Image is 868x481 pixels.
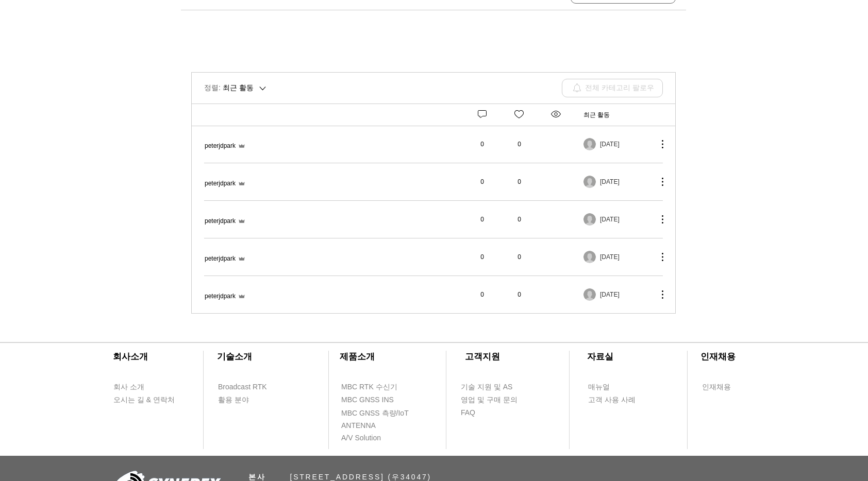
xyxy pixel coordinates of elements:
div: Navigate to most recent activity [583,176,650,188]
a: A/V Solution [341,432,400,444]
span: MBC GNSS 측량/IoT [341,408,409,419]
span: 활용 분야 [218,395,249,405]
span: ​회사소개 [113,352,148,362]
div: Navigate to most recent activity [583,138,650,150]
a: peterjdpark운영자 [205,217,246,225]
a: 인재채용 [702,381,750,393]
svg: 운영자 [238,292,246,300]
td: 0 [461,126,498,163]
a: Broadcast RTK [218,381,277,393]
div: 전체 카테고리 팔로우 [585,83,654,93]
td: 0 [461,238,498,276]
td: 0 [461,163,498,200]
span: peterjdpark [205,292,236,300]
td: 0 [498,126,536,163]
span: 오시는 길 & 연락처 [113,395,175,405]
a: peterjdpark운영자 [205,254,246,263]
button: 추가 작업 [651,176,663,188]
a: FAQ [460,406,520,419]
span: FAQ [461,408,475,418]
span: A/V Solution [341,433,381,443]
span: ​자료실 [587,352,613,362]
a: 매뉴얼 [588,381,647,393]
td: 0 [498,238,536,276]
span: [DATE] [600,178,620,185]
a: 오시는 길 & 연락처 [113,393,182,406]
span: 영업 및 구매 문의 [461,395,518,405]
a: 고객 사용 사례 [588,393,647,406]
span: ​제품소개 [340,352,375,362]
span: ANTENNA [341,421,376,431]
span: peterjdpark [205,142,236,150]
td: 0 [498,163,536,200]
span: 인재채용 [702,382,731,392]
span: ​ [STREET_ADDRESS] (우34047) [248,473,431,481]
span: MBC GNSS INS [341,395,394,405]
span: 기술 지원 및 AS [461,382,512,392]
svg: 운영자 [238,179,246,187]
button: 정렬: [204,82,268,94]
span: 매뉴얼 [588,382,610,392]
svg: 운영자 [238,217,246,225]
span: 고객 사용 사례 [588,395,636,405]
span: MBC RTK 수신기 [341,382,397,392]
a: peterjdpark운영자 [205,142,246,150]
span: ​인재채용 [700,352,736,362]
td: 0 [498,276,536,313]
span: [DATE] [600,253,620,261]
a: 회사 소개 [113,381,172,393]
span: 정렬: [204,83,221,93]
span: [DATE] [600,291,620,298]
td: 0 [498,201,536,238]
a: MBC GNSS 측량/IoT [341,407,431,420]
th: 최근 활동 [573,104,650,126]
div: Navigate to most recent activity [583,213,650,226]
svg: 운영자 [238,254,246,263]
div: Navigate to most recent activity [583,288,650,301]
span: peterjdpark [205,179,236,187]
span: 최근 활동 [223,83,254,93]
td: 0 [461,201,498,238]
div: Navigate to most recent activity [583,251,650,263]
span: Broadcast RTK [218,382,267,392]
span: peterjdpark [205,254,236,263]
span: peterjdpark [205,217,236,225]
a: peterjdpark운영자 [205,292,246,300]
a: 활용 분야 [218,393,277,406]
span: ​기술소개 [217,352,252,362]
a: 기술 지원 및 AS [460,381,538,393]
svg: 운영자 [238,142,246,150]
a: 영업 및 구매 문의 [460,393,520,406]
a: MBC RTK 수신기 [341,381,418,393]
button: 추가 작업 [651,251,663,263]
svg: 반응 [513,108,525,121]
span: [DATE] [600,141,620,148]
span: 회사 소개 [113,382,144,392]
button: 추가 작업 [651,288,663,301]
a: peterjdpark운영자 [205,179,246,187]
button: 추가 작업 [651,213,663,226]
span: [DATE] [600,216,620,223]
span: 본사 [248,473,266,481]
a: MBC GNSS INS [341,393,405,406]
td: 0 [461,276,498,313]
button: 추가 작업 [651,138,663,150]
a: ANTENNA [341,419,400,432]
span: ​고객지원 [465,352,500,362]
